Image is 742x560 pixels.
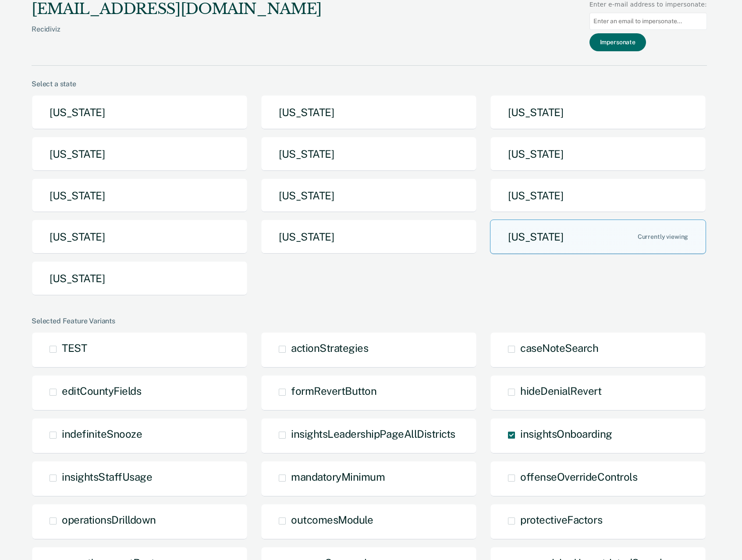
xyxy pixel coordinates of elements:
[291,471,385,483] span: mandatoryMinimum
[261,178,477,213] button: [US_STATE]
[32,137,248,171] button: [US_STATE]
[32,25,322,47] div: Recidiviz
[32,317,707,325] div: Selected Feature Variants
[261,220,477,254] button: [US_STATE]
[490,137,706,171] button: [US_STATE]
[589,33,646,51] button: Impersonate
[32,80,707,88] div: Select a state
[32,178,248,213] button: [US_STATE]
[32,261,248,296] button: [US_STATE]
[62,471,152,483] span: insightsStaffUsage
[291,385,376,397] span: formRevertButton
[32,220,248,254] button: [US_STATE]
[261,95,477,130] button: [US_STATE]
[520,385,601,397] span: hideDenialRevert
[62,428,142,440] span: indefiniteSnooze
[291,514,373,526] span: outcomesModule
[490,95,706,130] button: [US_STATE]
[291,342,368,354] span: actionStrategies
[490,178,706,213] button: [US_STATE]
[520,471,637,483] span: offenseOverrideControls
[261,137,477,171] button: [US_STATE]
[291,428,455,440] span: insightsLeadershipPageAllDistricts
[62,385,141,397] span: editCountyFields
[589,13,707,30] input: Enter an email to impersonate...
[32,95,248,130] button: [US_STATE]
[62,342,87,354] span: TEST
[520,514,602,526] span: protectiveFactors
[62,514,156,526] span: operationsDrilldown
[490,220,706,254] button: [US_STATE]
[520,428,612,440] span: insightsOnboarding
[520,342,598,354] span: caseNoteSearch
